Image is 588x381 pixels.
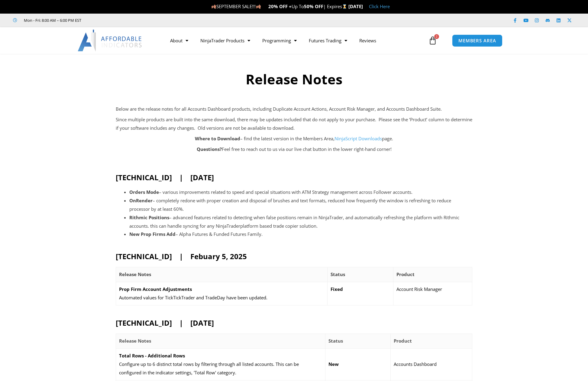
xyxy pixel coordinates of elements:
[458,38,496,43] span: MEMBERS AREA
[90,17,180,23] iframe: Customer reviews powered by Trustpilot
[195,135,240,142] strong: Where to Download
[334,135,382,142] a: NinjaScript Downloads
[129,231,176,237] strong: New Prop Firms Add
[331,286,343,292] strong: Fixed
[452,34,502,47] a: MEMBERS AREA
[116,173,472,182] h2: [TECHNICAL_ID] | [DATE]
[194,34,256,47] a: NinjaTrader Products
[119,338,151,344] strong: Release Notes
[348,3,363,9] strong: [DATE]
[164,34,427,47] nav: Menu
[197,146,222,152] strong: Questions?
[116,116,472,132] p: Since multiple products are built into the same download, there may be updates included that do n...
[212,4,216,9] img: 🍂
[434,34,439,39] span: 2
[116,105,472,113] p: Below are the release notes for all Accounts Dashboard products, including Duplicate Account Acti...
[164,34,194,47] a: About
[116,70,472,88] h2: Release Notes
[119,271,151,277] strong: Release Notes
[119,294,324,302] p: Automated values for TickTickTrader and TradeDay have been updated.
[119,353,185,359] strong: Total Rows - Additional Rows
[369,3,390,9] a: Click Here
[353,34,382,47] a: Reviews
[328,361,339,367] strong: New
[119,286,192,292] strong: Prop Firm Account Adjustments
[304,3,323,9] strong: 50% OFF
[342,4,347,9] img: ⌛
[78,30,143,51] img: LogoAI | Affordable Indicators – NinjaTrader
[211,3,348,9] span: SEPTEMBER SALE!!! Up To | Expires
[419,32,446,49] a: 2
[394,360,469,369] p: Accounts Dashboard
[116,135,472,143] p: – find the latest version in the Members Area, page.
[396,271,415,277] strong: Product
[129,230,472,239] li: – Alpha Futures & Funded Futures Family.
[119,360,322,377] p: Configure up to 6 distinct total rows by filtering through all listed accounts. This can be confi...
[129,214,169,220] strong: Rithmic Positions
[129,213,472,230] li: – advanced features related to detecting when false positions remain in NinjaTrader, and automati...
[116,145,472,154] p: Feel free to reach out to us via our live chat button in the lower right-hand corner!
[331,271,345,277] strong: Status
[129,189,159,195] strong: Orders Mode
[116,318,472,327] h2: [TECHNICAL_ID] | [DATE]
[256,34,303,47] a: Programming
[129,188,472,197] li: – various improvements related to speed and special situations with ATM Strategy management acros...
[396,285,469,294] p: Account Risk Manager
[256,4,261,9] img: 🍂
[328,338,343,344] strong: Status
[129,197,472,213] li: – completely redone with proper creation and disposal of brushes and text formats, reduced how fr...
[303,34,353,47] a: Futures Trading
[22,17,81,24] span: Mon - Fri: 8:00 AM – 6:00 PM EST
[394,338,412,344] strong: Product
[129,197,153,204] strong: OnRender
[240,223,318,229] span: platform based trade copier solution.
[116,252,472,261] h2: [TECHNICAL_ID] | Febuary 5, 2025
[268,3,292,9] strong: 20% OFF +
